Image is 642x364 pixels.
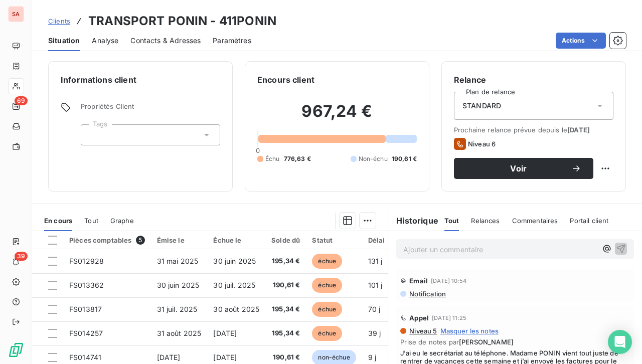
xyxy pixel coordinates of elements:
[408,290,446,298] span: Notification
[48,36,80,46] span: Situation
[271,352,300,362] span: 190,61 €
[359,154,388,163] span: Non-échu
[454,158,593,179] button: Voir
[44,217,72,225] span: En cours
[408,327,437,335] span: Niveau 5
[368,236,395,244] div: Délai
[213,236,259,244] div: Échue le
[570,217,608,225] span: Portail client
[8,342,24,358] img: Logo LeanPay
[409,277,428,285] span: Email
[257,74,314,86] h6: Encours client
[256,146,260,154] span: 0
[130,36,201,46] span: Contacts & Adresses
[388,215,438,227] h6: Historique
[157,236,202,244] div: Émise le
[312,236,356,244] div: Statut
[69,329,103,337] span: FS014257
[368,257,383,265] span: 131 j
[431,278,466,284] span: [DATE] 10:54
[110,217,134,225] span: Graphe
[157,257,199,265] span: 31 mai 2025
[92,36,118,46] span: Analyse
[454,126,613,134] span: Prochaine relance prévue depuis le
[48,17,70,25] span: Clients
[608,330,632,354] div: Open Intercom Messenger
[157,329,202,337] span: 31 août 2025
[15,252,28,261] span: 39
[312,254,342,269] span: échue
[440,327,499,335] span: Masquer les notes
[88,12,276,30] h3: TRANSPORT PONIN - 411PONIN
[15,96,28,105] span: 69
[459,338,514,346] span: [PERSON_NAME]
[257,101,417,131] h2: 967,24 €
[392,154,417,163] span: 190,61 €
[81,102,220,116] span: Propriétés Client
[48,16,70,26] a: Clients
[468,140,496,148] span: Niveau 6
[284,154,311,163] span: 776,63 €
[271,280,300,290] span: 190,61 €
[409,314,429,322] span: Appel
[61,74,220,86] h6: Informations client
[157,281,200,289] span: 30 juin 2025
[454,74,613,86] h6: Relance
[462,101,501,111] span: STANDARD
[312,326,342,341] span: échue
[312,302,342,317] span: échue
[271,328,300,338] span: 195,34 €
[213,305,259,313] span: 30 août 2025
[157,353,181,361] span: [DATE]
[84,217,98,225] span: Tout
[213,257,256,265] span: 30 juin 2025
[69,305,102,313] span: FS013817
[400,338,630,346] span: Prise de notes par
[213,36,251,46] span: Paramètres
[368,353,376,361] span: 9 j
[466,164,571,172] span: Voir
[567,126,590,134] span: [DATE]
[213,281,255,289] span: 30 juil. 2025
[271,304,300,314] span: 195,34 €
[69,236,145,245] div: Pièces comptables
[213,353,237,361] span: [DATE]
[8,6,24,22] div: SA
[157,305,198,313] span: 31 juil. 2025
[512,217,558,225] span: Commentaires
[89,130,97,139] input: Ajouter une valeur
[556,33,606,49] button: Actions
[69,281,104,289] span: FS013362
[368,329,381,337] span: 39 j
[471,217,500,225] span: Relances
[271,256,300,266] span: 195,34 €
[444,217,459,225] span: Tout
[368,281,383,289] span: 101 j
[271,236,300,244] div: Solde dû
[432,315,466,321] span: [DATE] 11:25
[69,257,104,265] span: FS012928
[265,154,280,163] span: Échu
[213,329,237,337] span: [DATE]
[69,353,101,361] span: FS014741
[312,278,342,293] span: échue
[136,236,145,245] span: 5
[368,305,381,313] span: 70 j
